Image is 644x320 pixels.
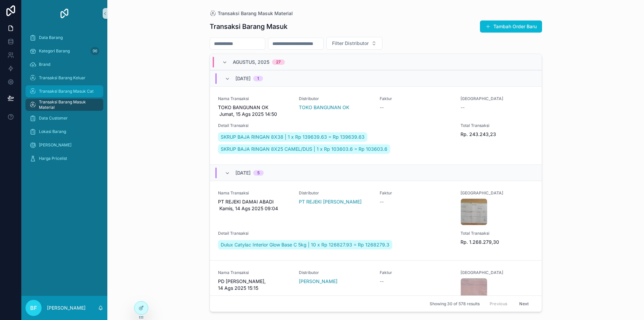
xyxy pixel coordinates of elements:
span: PD [PERSON_NAME], 14 Ags 2025 15:15 [218,278,291,291]
a: Data Barang [25,32,103,44]
a: SKRUP BAJA RINGAN 8X25 CAMEL/DUS | 1 x Rp 103603.6 = Rp 103603.6 [218,144,390,154]
span: Total Transaksi [461,123,533,128]
span: Rp. 1.268.279,30 [461,239,533,245]
a: SKRUP BAJA RINGAN 8X38 | 1 x Rp 139639.63 = Rp 139639.63 [218,132,367,142]
button: Next [515,299,533,309]
div: 96 [91,47,99,55]
a: Transaksi Barang Masuk Material [25,99,103,111]
span: Dulux Catylac Interior Glow Base C 5kg | 10 x Rp 126827.93 = Rp 1268279.3 [221,241,389,248]
span: Distributor [299,270,372,275]
span: [GEOGRAPHIC_DATA] [461,190,533,196]
span: Faktur [380,270,452,275]
span: Nama Transaksi [218,190,291,196]
span: Nama Transaksi [218,270,291,275]
span: BF [30,304,37,312]
a: Transaksi Barang Masuk Material [210,10,293,17]
img: App logo [59,8,70,19]
span: SKRUP BAJA RINGAN 8X25 CAMEL/DUS | 1 x Rp 103603.6 = Rp 103603.6 [221,146,387,152]
span: Transaksi Barang Masuk Material [218,10,293,17]
span: [DATE] [235,75,251,82]
span: Rp. 243.243,23 [461,131,533,138]
span: Harga Pricelist [39,156,67,161]
span: Brand [39,62,50,67]
span: -- [461,104,465,111]
span: Detail Transaksi [218,123,453,128]
span: [PERSON_NAME] [39,142,71,148]
span: TOKO BANGUNAN OK Jumat, 15 Ags 2025 14:50 [218,104,291,118]
span: [DATE] [235,170,251,176]
a: Transaksi Barang Masuk Cat [25,85,103,97]
span: Data Customer [39,116,68,121]
a: TOKO BANGUNAN OK [299,104,349,111]
span: SKRUP BAJA RINGAN 8X38 | 1 x Rp 139639.63 = Rp 139639.63 [221,134,365,140]
a: PT REJEKI [PERSON_NAME] [299,198,362,205]
a: Nama TransaksiPT REJEKI DAMAI ABADI Kamis, 14 Ags 2025 09:04DistributorPT REJEKI [PERSON_NAME]Fak... [210,181,542,260]
a: Brand [25,58,103,71]
a: Harga Pricelist [25,152,103,165]
a: Transaksi Barang Keluar [25,72,103,84]
a: Data Customer [25,112,103,124]
button: Tambah Order Baru [480,20,542,33]
h1: Transaksi Barang Masuk [210,22,287,31]
a: Lokasi Barang [25,126,103,138]
span: Kategori Barang [39,48,70,54]
a: [PERSON_NAME] [299,278,337,285]
a: Nama TransaksiTOKO BANGUNAN OK Jumat, 15 Ags 2025 14:50DistributorTOKO BANGUNAN OKFaktur--[GEOGRA... [210,86,542,165]
span: Transaksi Barang Keluar [39,75,86,81]
span: -- [380,278,384,285]
div: scrollable content [21,27,107,173]
span: Distributor [299,190,372,196]
span: Data Barang [39,35,63,40]
div: 5 [257,170,260,176]
span: [GEOGRAPHIC_DATA] [461,96,533,101]
span: Total Transaksi [461,231,533,236]
div: 27 [276,59,281,65]
a: Kategori Barang96 [25,45,103,57]
a: Dulux Catylac Interior Glow Base C 5kg | 10 x Rp 126827.93 = Rp 1268279.3 [218,240,392,249]
span: -- [380,198,384,205]
span: -- [380,104,384,111]
a: [PERSON_NAME] [25,139,103,151]
div: 1 [257,76,259,81]
button: Select Button [326,37,382,50]
span: Faktur [380,96,452,101]
span: Agustus, 2025 [233,59,269,65]
span: Showing 30 of 578 results [430,301,480,307]
span: Filter Distributor [332,40,369,47]
span: Lokasi Barang [39,129,66,134]
span: PT REJEKI DAMAI ABADI Kamis, 14 Ags 2025 09:04 [218,198,291,212]
span: Nama Transaksi [218,96,291,101]
span: Distributor [299,96,372,101]
span: Faktur [380,190,452,196]
span: [GEOGRAPHIC_DATA] [461,270,533,275]
span: Transaksi Barang Masuk Cat [39,89,94,94]
span: Detail Transaksi [218,231,453,236]
span: Transaksi Barang Masuk Material [39,99,97,110]
p: [PERSON_NAME] [47,305,86,311]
